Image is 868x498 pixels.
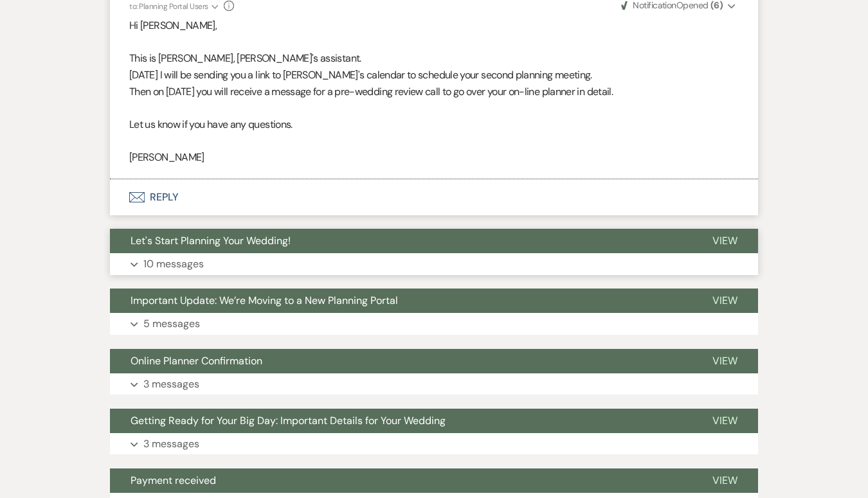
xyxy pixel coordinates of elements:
[692,468,758,493] button: View
[712,354,737,368] span: View
[129,1,208,12] span: to: Planning Portal Users
[110,253,758,275] button: 10 messages
[131,414,446,427] span: Getting Ready for Your Big Day: Important Details for Your Wedding
[692,229,758,253] button: View
[131,474,216,487] span: Payment received
[692,409,758,433] button: View
[712,294,737,307] span: View
[143,316,200,332] p: 5 messages
[131,234,291,247] span: Let's Start Planning Your Wedding!
[110,433,758,455] button: 3 messages
[692,289,758,313] button: View
[712,234,737,247] span: View
[110,409,692,433] button: Getting Ready for Your Big Day: Important Details for Your Wedding
[712,414,737,427] span: View
[131,354,262,368] span: Online Planner Confirmation
[129,149,739,166] p: [PERSON_NAME]
[129,84,739,100] p: Then on [DATE] you will receive a message for a pre-wedding review call to go over your on-line p...
[110,468,692,493] button: Payment received
[143,436,199,452] p: 3 messages
[129,17,739,34] p: Hi [PERSON_NAME],
[110,289,692,313] button: Important Update: We’re Moving to a New Planning Portal
[110,349,692,373] button: Online Planner Confirmation
[131,294,398,307] span: Important Update: We’re Moving to a New Planning Portal
[143,376,199,393] p: 3 messages
[143,256,204,272] p: 10 messages
[712,474,737,487] span: View
[129,1,221,12] button: to: Planning Portal Users
[110,313,758,335] button: 5 messages
[110,179,758,215] button: Reply
[692,349,758,373] button: View
[129,50,739,67] p: This is [PERSON_NAME], [PERSON_NAME]'s assistant.
[110,229,692,253] button: Let's Start Planning Your Wedding!
[110,373,758,395] button: 3 messages
[129,116,739,133] p: Let us know if you have any questions.
[129,67,739,84] p: [DATE] I will be sending you a link to [PERSON_NAME]'s calendar to schedule your second planning ...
